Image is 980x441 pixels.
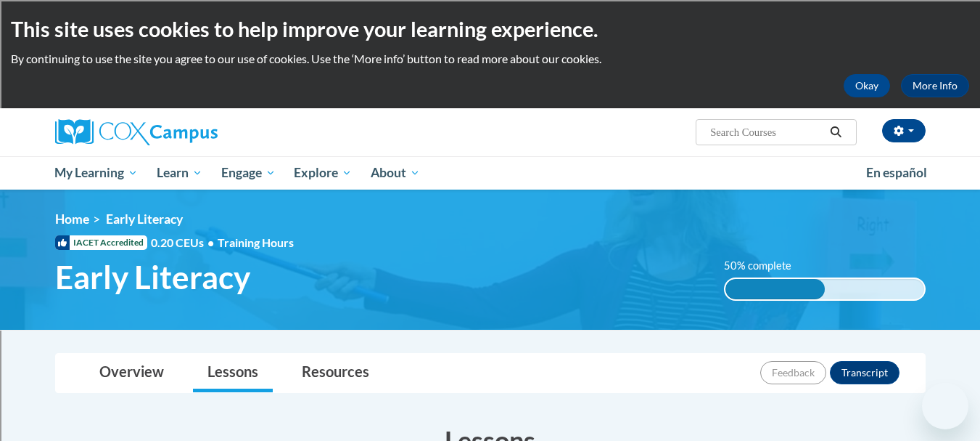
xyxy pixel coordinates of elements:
button: Search [825,124,847,141]
a: Engage [212,156,285,190]
a: Learn [147,156,212,190]
span: En español [866,165,927,180]
span: My Learning [54,164,138,182]
span: Early Literacy [55,258,250,296]
a: Explore [284,156,361,190]
span: 0.20 CEUs [151,235,218,251]
iframe: Button to launch messaging window [922,383,968,429]
a: My Learning [46,156,148,190]
span: IACET Accredited [55,235,147,250]
label: 50% complete [724,258,807,274]
span: Learn [157,164,202,182]
input: Search Courses [709,124,825,141]
a: Home [55,211,89,227]
button: Account Settings [882,119,926,142]
img: Cox Campus [55,119,218,145]
span: Training Hours [218,235,294,249]
a: About [361,156,429,190]
a: En español [857,158,936,188]
div: 50% complete [725,279,825,299]
a: Cox Campus [55,119,331,145]
span: Explore [294,164,352,182]
div: Main menu [33,156,947,190]
span: Engage [221,164,276,182]
span: Early Literacy [106,211,183,227]
span: • [207,235,214,249]
span: About [371,164,420,182]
